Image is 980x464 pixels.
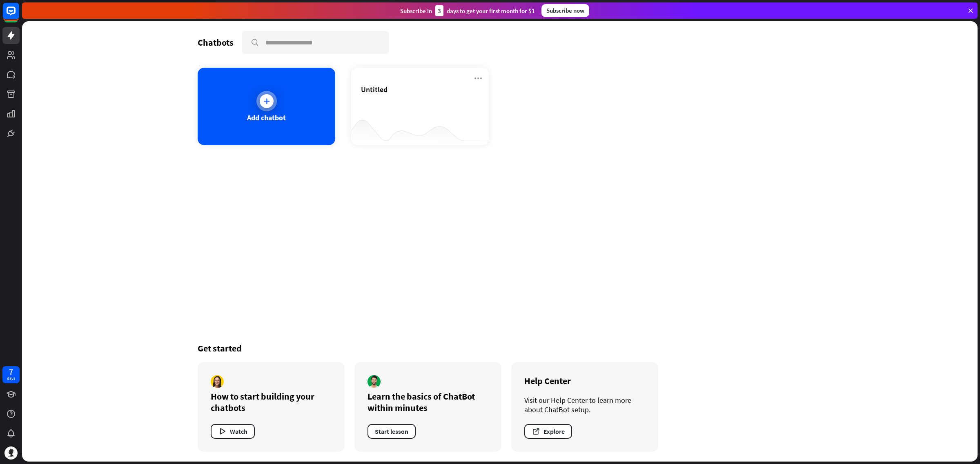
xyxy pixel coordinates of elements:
div: 3 [435,5,443,16]
button: Open LiveChat chat widget [7,3,31,28]
a: 7 days [2,366,20,383]
div: days [7,376,15,381]
div: Add chatbot [247,113,286,122]
div: Subscribe in days to get your first month for $1 [400,5,535,16]
button: Start lesson [367,424,416,439]
div: Learn the basics of ChatBot within minutes [367,391,488,413]
img: author [367,375,381,388]
img: author [211,375,224,388]
button: Watch [211,424,255,439]
button: Explore [524,424,572,439]
div: Help Center [524,375,645,387]
div: Visit our Help Center to learn more about ChatBot setup. [524,396,645,414]
div: 7 [9,368,13,376]
div: How to start building your chatbots [211,391,332,413]
span: Untitled [361,85,388,94]
div: Chatbots [198,37,234,48]
div: Subscribe now [541,4,589,17]
div: Get started [198,342,802,354]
